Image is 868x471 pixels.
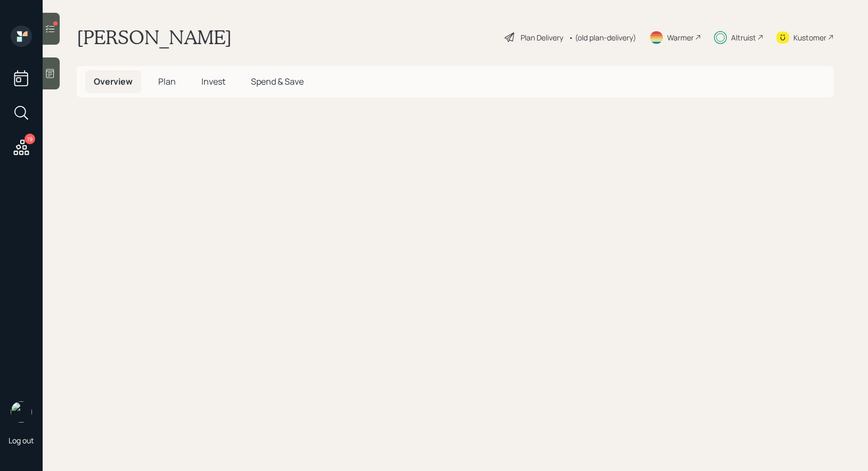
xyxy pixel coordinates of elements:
[11,401,32,423] img: treva-nostdahl-headshot.png
[521,32,563,43] div: Plan Delivery
[569,32,636,43] div: • (old plan-delivery)
[9,435,34,445] div: Log out
[201,76,225,87] span: Invest
[94,76,133,87] span: Overview
[667,32,694,43] div: Warmer
[158,76,176,87] span: Plan
[251,76,304,87] span: Spend & Save
[25,134,35,144] div: 19
[793,32,826,43] div: Kustomer
[731,32,756,43] div: Altruist
[77,26,232,49] h1: [PERSON_NAME]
